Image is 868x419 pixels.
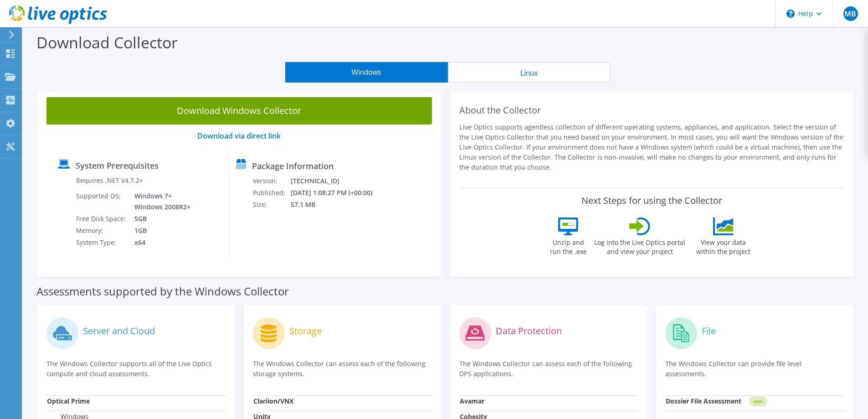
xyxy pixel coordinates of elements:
[665,359,844,379] p: The Windows Collector can provide file level assessments.
[460,397,484,405] strong: Avamar
[253,359,432,379] p: The Windows Collector can assess each of the following storage systems.
[843,6,858,21] span: MB
[459,359,638,379] p: The Windows Collector can assess each of the following DPS applications.
[581,195,722,206] label: Next Steps for using the Collector
[285,62,448,83] button: Windows
[128,225,192,237] td: 1GB
[459,122,845,172] p: Live Optics supports agentless collection of different operating systems, appliances, and applica...
[690,235,756,256] label: View your data within the project
[76,190,128,213] td: Supported OS:
[252,175,290,187] td: Version:
[459,105,845,116] h2: About the Collector
[128,190,192,213] td: Windows 7+ Windows 2008R2+
[496,326,562,336] label: Data Protection
[76,237,128,248] td: System Type:
[448,62,611,83] button: Linux
[594,235,686,256] label: Log into the Live Optics portal and view your project
[83,326,155,336] label: Server and Cloud
[252,161,334,171] label: Package Information
[128,237,192,248] td: x64
[197,131,281,141] a: Download via direct link
[290,199,385,211] td: 57.1 MB
[128,213,192,225] td: 5GB
[76,176,143,185] label: Requires .NET V4.7.2+
[76,213,128,225] td: Free Disk Space:
[290,187,385,199] td: [DATE] 1:08:27 PM (+00:00)
[666,397,741,405] strong: Dossier File Assessment
[547,235,589,256] label: Unzip and run the .exe
[702,326,716,336] label: File
[252,187,290,199] td: Published:
[754,399,763,404] tspan: NEW!
[36,32,178,53] label: Download Collector
[252,199,290,211] td: Size:
[290,175,385,187] td: [TECHNICAL_ID]
[46,97,432,124] a: Download Windows Collector
[786,10,795,18] svg: \n
[253,397,293,405] strong: Clariion/VNX
[36,287,289,296] label: Assessments supported by the Windows Collector
[76,161,159,170] label: System Prerequisites
[46,359,226,379] p: The Windows Collector supports all of the Live Optics compute and cloud assessments.
[289,326,322,336] label: Storage
[76,225,128,237] td: Memory:
[47,397,90,405] strong: Optical Prime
